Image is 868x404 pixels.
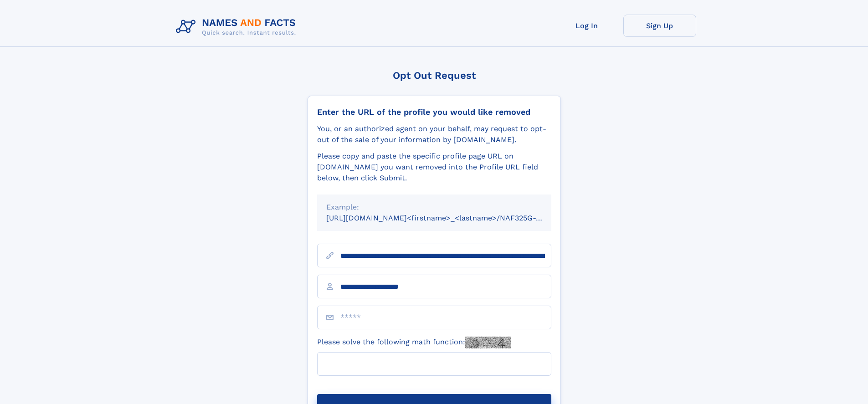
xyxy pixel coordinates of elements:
[326,202,542,213] div: Example:
[308,70,561,81] div: Opt Out Request
[317,151,551,184] div: Please copy and paste the specific profile page URL on [DOMAIN_NAME] you want removed into the Pr...
[317,337,511,348] label: Please solve the following math function:
[326,214,569,222] small: [URL][DOMAIN_NAME]<firstname>_<lastname>/NAF325G-xxxxxxxx
[623,15,696,37] a: Sign Up
[317,107,551,117] div: Enter the URL of the profile you would like removed
[550,15,623,37] a: Log In
[317,123,551,145] div: You, or an authorized agent on your behalf, may request to opt-out of the sale of your informatio...
[172,15,303,39] img: Logo Names and Facts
